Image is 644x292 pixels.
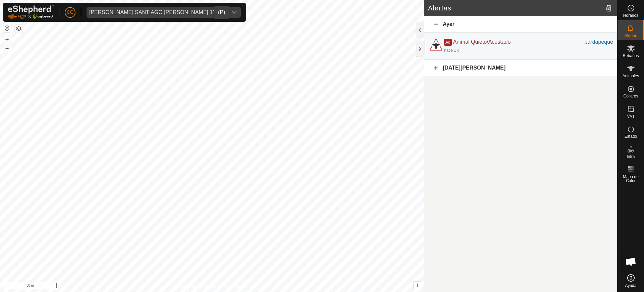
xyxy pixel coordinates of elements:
[623,54,639,58] span: Rebaños
[424,16,617,33] div: Ayer
[625,34,637,38] span: Alertas
[444,39,452,46] span: Ad
[8,5,54,19] img: Logo Gallagher
[585,38,613,46] div: pardapeque
[627,155,635,159] span: Infra
[625,284,637,288] span: Ayuda
[67,9,73,16] span: CC
[417,282,418,288] span: i
[619,175,642,183] span: Mapa de Calor
[621,252,641,272] a: Chat abierto
[227,7,241,18] div: dropdown trigger
[177,283,216,289] a: Política de Privacidad
[623,13,638,17] span: Horarios
[623,94,638,98] span: Collares
[87,7,227,18] span: ANGEL SANTIAGO GARCIA GARCIA 19654
[618,272,644,290] a: Ayuda
[623,74,639,78] span: Animales
[3,24,11,32] button: Restablecer Mapa
[428,4,603,12] h2: Alertas
[3,44,11,52] button: –
[424,60,617,76] div: [DATE][PERSON_NAME]
[453,39,511,45] span: Animal Quieto/Acostado
[627,114,634,118] span: VVs
[3,35,11,43] button: +
[89,10,225,15] div: [PERSON_NAME] SANTIAGO [PERSON_NAME] 19654
[15,25,23,33] button: Capas del Mapa
[625,134,637,138] span: Estado
[414,282,421,289] button: i
[444,47,460,53] div: hace 1 d
[224,283,247,289] a: Contáctenos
